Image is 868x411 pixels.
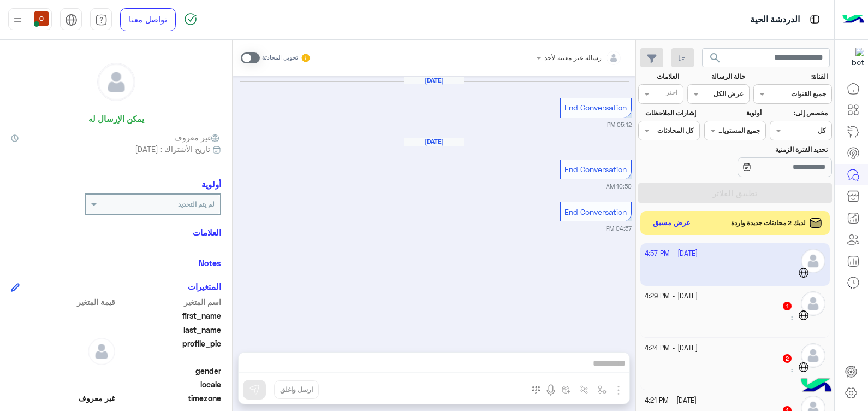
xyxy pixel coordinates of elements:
h6: [DATE] [404,77,464,84]
span: search [709,51,722,64]
small: 05:12 PM [607,120,632,129]
span: غير معروف [11,392,115,404]
button: تطبيق الفلاتر [638,183,832,203]
b: لم يتم التحديد [178,200,215,208]
span: null [11,379,115,390]
label: القناة: [755,72,828,81]
label: العلامات [639,72,679,81]
h6: يمكن الإرسال له [88,114,144,124]
span: 2 [783,354,792,363]
img: userImage [34,11,49,26]
img: defaultAdmin.png [801,343,825,368]
span: 1 [783,302,792,310]
a: tab [90,8,112,31]
img: 114004088273201 [845,48,864,67]
label: حالة الرسالة [689,72,745,81]
a: تواصل معنا [120,8,176,31]
label: تحديد الفترة الزمنية [705,145,828,155]
img: tab [65,14,78,26]
img: WebChat [798,362,809,373]
h6: أولوية [201,179,221,189]
small: 10:50 AM [606,182,632,191]
button: search [702,48,729,72]
span: تاريخ الأشتراك : [DATE] [135,143,210,155]
div: اختر [666,87,679,100]
span: gender [117,365,222,377]
img: spinner [184,13,197,26]
b: : [791,313,793,321]
span: لديك 2 محادثات جديدة واردة [731,218,806,228]
button: عرض مسبق [649,215,695,231]
span: last_name [117,324,222,336]
small: [DATE] - 4:21 PM [645,396,697,406]
small: [DATE] - 4:29 PM [645,291,698,302]
span: End Conversation [564,165,627,174]
h6: العلامات [11,227,221,237]
b: : [791,366,793,374]
h6: Notes [199,258,221,268]
img: defaultAdmin.png [88,338,115,365]
img: hulul-logo.png [797,367,835,406]
span: End Conversation [564,207,627,216]
p: الدردشة الحية [750,13,800,27]
img: Logo [842,8,864,31]
img: tab [95,14,108,26]
img: tab [808,13,822,26]
label: أولوية [705,108,762,118]
img: WebChat [798,310,809,321]
span: اسم المتغير [117,296,222,308]
span: قيمة المتغير [11,296,115,308]
span: End Conversation [564,103,627,112]
img: defaultAdmin.png [98,63,135,101]
span: غير معروف [174,132,221,143]
img: defaultAdmin.png [801,291,825,316]
span: رسالة غير معينة لأحد [544,54,602,62]
span: null [11,365,115,377]
span: profile_pic [117,338,222,363]
label: مخصص إلى: [771,108,828,118]
label: إشارات الملاحظات [639,108,695,118]
button: ارسل واغلق [274,380,319,399]
h6: [DATE] [404,138,464,145]
span: timezone [117,392,222,404]
small: تحويل المحادثة [262,54,298,62]
img: profile [11,13,25,27]
span: locale [117,379,222,390]
small: [DATE] - 4:24 PM [645,343,698,354]
small: 04:57 PM [606,224,632,233]
h6: المتغيرات [188,281,221,291]
span: first_name [117,310,222,321]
